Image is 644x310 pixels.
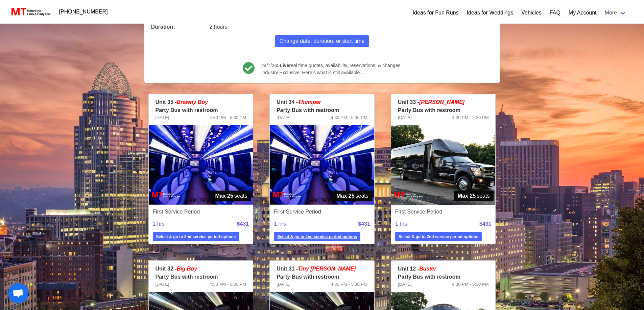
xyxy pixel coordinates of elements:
[398,273,489,281] p: Party Bus with restroom
[399,234,478,240] strong: Select & go to 2nd service period options
[156,281,169,288] span: [DATE]
[270,125,374,205] img: 34%2002.jpg
[398,106,489,114] p: Party Bus with restroom
[156,114,169,121] span: [DATE]
[156,98,246,106] p: Unit 35 -
[398,265,489,273] p: Unit 12 -
[277,98,367,106] p: Unit 34 -
[210,281,246,288] span: 4:30 PM - 5:30 PM
[211,191,252,201] span: seats
[277,106,367,114] p: Party Bus with restroom
[331,281,367,288] span: 4:30 PM - 5:30 PM
[358,221,370,227] strong: $431
[395,216,432,232] span: 1 hrs
[177,99,208,105] em: Brawny Boy
[277,234,357,240] strong: Select & go to 2nd service period options
[454,191,494,201] span: seats
[156,265,246,273] p: Unit 32 -
[521,9,542,17] a: Vehicles
[210,114,246,121] span: 4:30 PM - 5:30 PM
[274,216,311,232] span: 1 hrs
[177,266,197,272] em: Big Boy
[156,273,246,281] p: Party Bus with restroom
[398,281,412,288] span: [DATE]
[9,7,51,17] img: MotorToys Logo
[298,99,321,105] em: Thumper
[298,266,356,272] span: Tiny [PERSON_NAME]
[398,114,412,121] span: [DATE]
[398,98,489,106] p: Unit 33 -
[601,6,630,20] a: More
[277,273,367,281] p: Party Bus with restroom
[153,208,200,216] span: First Service Period
[277,114,290,121] span: [DATE]
[419,99,464,105] em: [PERSON_NAME]
[467,9,514,17] a: Ideas for Weddings
[569,9,597,17] a: My Account
[8,283,28,303] a: Open chat
[275,35,369,47] button: Change date, duration, or start time
[550,9,560,17] a: FAQ
[458,192,476,200] strong: Max 25
[479,221,492,227] strong: $431
[156,106,246,114] p: Party Bus with restroom
[149,125,253,205] img: 35%2002.jpg
[413,9,459,17] a: Ideas for Fun Runs
[391,125,496,205] img: 33%2001.jpg
[215,192,233,200] strong: Max 25
[280,37,365,45] span: Change date, duration, or start time
[261,62,402,69] span: 24/7/365 real time quotes, availability, reservations, & changes.
[277,281,290,288] span: [DATE]
[395,208,443,216] span: First Service Period
[237,221,249,227] strong: $431
[336,192,354,200] strong: Max 25
[151,24,175,30] b: Duration:
[280,63,289,68] b: Live
[452,281,488,288] span: 4:30 PM - 5:30 PM
[332,191,373,201] span: seats
[419,266,436,272] em: Buster
[261,69,402,76] span: Industry Exclusive. Here’s what is still available…
[156,234,236,240] strong: Select & go to 2nd service period options
[274,208,321,216] span: First Service Period
[153,216,190,232] span: 1 hrs
[452,114,488,121] span: 4:30 PM - 5:30 PM
[277,265,367,273] p: Unit 31 -
[205,19,322,31] div: 2 hours
[55,5,112,19] a: [PHONE_NUMBER]
[331,114,367,121] span: 4:30 PM - 5:30 PM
